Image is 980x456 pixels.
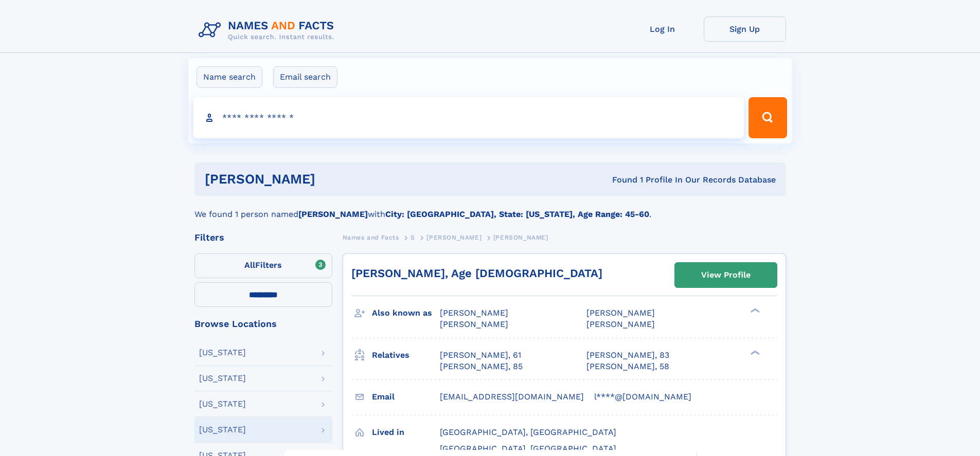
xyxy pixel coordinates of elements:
[199,426,246,434] div: [US_STATE]
[748,307,760,314] div: ❯
[372,304,440,322] h3: Also known as
[199,374,246,382] div: [US_STATE]
[440,319,508,329] span: [PERSON_NAME]
[205,173,464,186] h1: [PERSON_NAME]
[194,16,343,44] img: Logo Names and Facts
[440,392,584,402] span: [EMAIL_ADDRESS][DOMAIN_NAME]
[440,427,616,437] span: [GEOGRAPHIC_DATA], [GEOGRAPHIC_DATA]
[372,388,440,406] h3: Email
[343,231,399,244] a: Names and Facts
[411,234,415,241] span: S
[586,308,655,318] span: [PERSON_NAME]
[385,209,649,219] b: City: [GEOGRAPHIC_DATA], State: [US_STATE], Age Range: 45-60
[493,234,548,241] span: [PERSON_NAME]
[193,97,744,138] input: search input
[194,233,332,242] div: Filters
[298,209,368,219] b: [PERSON_NAME]
[440,444,616,453] span: [GEOGRAPHIC_DATA], [GEOGRAPHIC_DATA]
[440,361,523,372] a: [PERSON_NAME], 85
[199,349,246,357] div: [US_STATE]
[440,308,508,318] span: [PERSON_NAME]
[748,349,760,356] div: ❯
[197,66,262,88] label: Name search
[194,319,332,329] div: Browse Locations
[351,267,602,280] a: [PERSON_NAME], Age [DEMOGRAPHIC_DATA]
[372,346,440,364] h3: Relatives
[704,16,786,42] a: Sign Up
[749,97,787,138] button: Search Button
[199,400,246,408] div: [US_STATE]
[440,350,521,361] a: [PERSON_NAME], 61
[426,231,482,244] a: [PERSON_NAME]
[586,350,669,361] a: [PERSON_NAME], 83
[411,231,415,244] a: S
[675,263,777,287] a: View Profile
[701,263,751,287] div: View Profile
[464,174,776,186] div: Found 1 Profile In Our Records Database
[244,260,255,270] span: All
[586,319,655,329] span: [PERSON_NAME]
[372,424,440,441] h3: Lived in
[273,66,337,88] label: Email search
[194,253,332,278] label: Filters
[426,234,482,241] span: [PERSON_NAME]
[194,196,786,221] div: We found 1 person named with .
[621,16,704,42] a: Log In
[586,361,669,372] a: [PERSON_NAME], 58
